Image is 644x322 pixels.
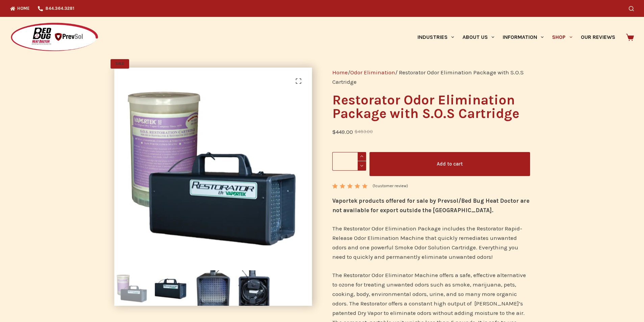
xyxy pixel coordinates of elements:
[458,17,498,57] a: About Us
[369,152,530,176] button: Add to cart
[355,129,373,134] bdi: 483.00
[155,270,190,306] img: Restorator Odor Elimination Package with S.O.S Cartridge - Image 2
[195,270,231,306] img: Restorator Odor Elimination Package with S.O.S Cartridge - Image 3
[10,22,99,52] img: Prevsol/Bed Bug Heat Doctor
[332,183,368,189] div: Rated 5.00 out of 5
[114,270,150,306] img: Restorator Rapid Release Odor Eliminator and Smoke Odor Solution Cartridge
[332,128,336,135] span: $
[332,197,529,214] strong: Vaportek products offered for sale by Prevsol/Bed Bug Heat Doctor are not available for export ou...
[629,6,634,11] button: Search
[373,183,408,190] a: (1customer review)
[332,93,530,120] h1: Restorator Odor Elimination Package with S.O.S Cartridge
[332,152,366,171] input: Product quantity
[332,128,353,135] bdi: 449.00
[576,17,619,57] a: Our Reviews
[332,224,530,262] p: The Restorator Odor Elimination Package includes the Restorator Rapid-Release Odor Elimination Ma...
[350,69,395,76] a: Odor Elimination
[548,17,576,57] a: Shop
[332,183,368,220] span: Rated out of 5 based on customer rating
[236,270,271,306] img: Restorator Odor Elimination Package with S.O.S Cartridge - Image 4
[332,68,530,86] nav: Breadcrumb
[114,68,312,265] img: Restorator Rapid Release Odor Eliminator and Smoke Odor Solution Cartridge
[499,17,548,57] a: Information
[292,74,305,88] a: View full-screen image gallery
[111,59,129,69] span: SALE
[413,17,619,57] nav: Primary
[332,183,337,194] span: 1
[413,17,458,57] a: Industries
[332,69,348,76] a: Home
[374,183,375,188] span: 1
[355,129,358,134] span: $
[114,163,312,169] a: Restorator Rapid Release Odor Eliminator and Smoke Odor Solution Cartridge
